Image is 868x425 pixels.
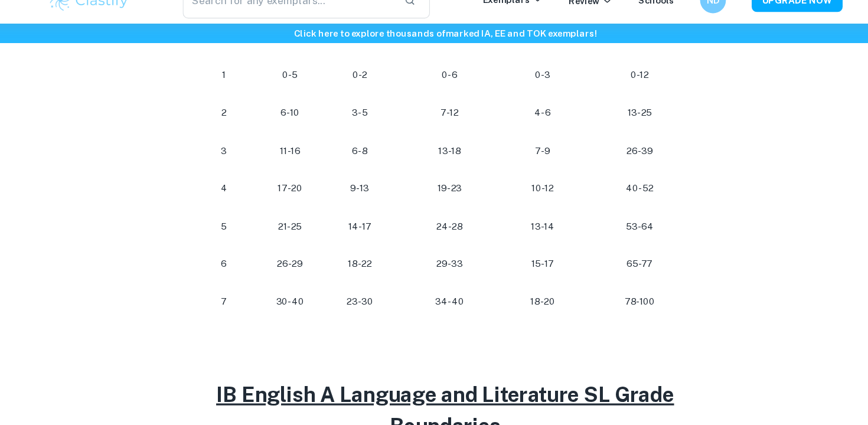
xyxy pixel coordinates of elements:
[333,81,379,97] p: 0-2
[568,151,656,167] p: 26-39
[611,17,644,26] a: Schools
[2,45,866,58] h6: Click here to explore thousands of marked IA, EE and TOK exemplars !
[270,151,314,167] p: 11-16
[547,15,587,28] p: Review
[212,185,251,201] p: 4
[398,289,478,305] p: 34-40
[398,185,478,201] p: 19-23
[497,81,549,97] p: 0-3
[833,384,856,407] button: Help and Feedback
[270,289,314,305] p: 30-40
[333,220,379,236] p: 14-17
[398,81,478,97] p: 0-6
[333,116,379,132] p: 3-5
[70,9,145,33] img: Clastify logo
[333,151,379,167] p: 6-8
[497,116,549,132] p: 4-6
[270,81,314,97] p: 0-5
[497,220,549,236] p: 13-14
[270,185,314,201] p: 17-20
[212,254,251,270] p: 6
[270,254,314,270] p: 26-29
[568,185,656,201] p: 40-52
[333,254,379,270] p: 18-22
[333,185,379,201] p: 9-13
[568,81,656,97] p: 0-12
[212,151,251,167] p: 3
[398,151,478,167] p: 13-18
[212,81,251,97] p: 1
[568,289,656,305] p: 78-100
[212,220,251,236] p: 5
[497,185,549,201] p: 10-12
[714,11,798,32] button: UPGRADE NOW
[568,254,656,270] p: 65-77
[673,15,686,28] h6: ND
[270,116,314,132] p: 6-10
[497,289,549,305] p: 18-20
[568,116,656,132] p: 13-25
[398,116,478,132] p: 7-12
[224,371,644,421] u: IB English A Language and Literature SL Grade Boundaries
[212,116,251,132] p: 2
[398,220,478,236] p: 24-28
[333,289,379,305] p: 23-30
[468,14,523,27] p: Exemplars
[497,151,549,167] p: 7-9
[194,5,387,38] input: Search for any exemplars...
[667,9,691,33] button: ND
[270,220,314,236] p: 21-25
[212,289,251,305] p: 7
[398,254,478,270] p: 29-33
[497,254,549,270] p: 15-17
[568,220,656,236] p: 53-64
